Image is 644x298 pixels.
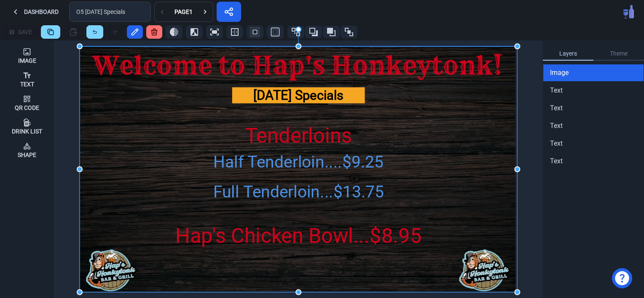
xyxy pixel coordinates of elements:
a: Theme [593,47,644,61]
div: Hap's Chicken Bowl...$8.95 [164,221,433,251]
button: Qr Code [3,91,51,114]
button: Text [3,67,51,91]
img: Pub Menu [623,5,634,19]
div: Shape [18,152,36,158]
div: Image [18,58,36,64]
div: Drink List [12,128,42,134]
div: Page 1 [173,9,194,15]
button: Dashboard [3,2,66,22]
span: Text [550,85,563,96]
a: Layers [543,47,593,61]
div: Full Tenderloin...$13.75 [196,180,400,204]
div: [DATE] Specials [232,87,365,103]
span: Text [550,138,563,149]
span: Text [550,103,563,113]
span: Image [550,68,569,78]
button: Page1 [169,2,198,22]
div: Text [20,81,34,87]
div: Half Tenderloin....$9.25 [196,150,401,174]
button: Image [3,44,51,67]
button: Drink List [3,114,51,138]
button: Shape [3,138,51,162]
span: Text [550,156,563,166]
span: Text [550,121,563,131]
div: Qr Code [15,105,39,111]
div: Tenderloins [218,120,378,151]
